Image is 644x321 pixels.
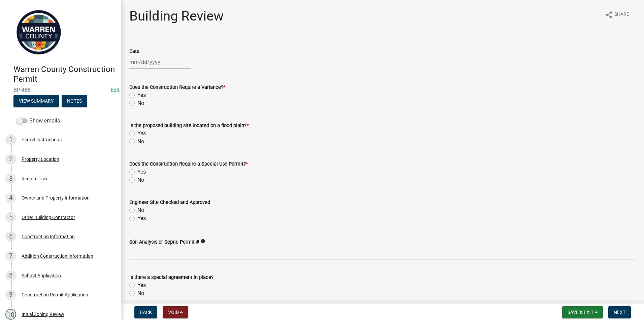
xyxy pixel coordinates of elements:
div: 1 [5,134,16,145]
div: 4 [5,192,16,203]
div: Permit Instructions [22,137,62,142]
span: Next [614,310,625,315]
label: Does the Construction Require a Special Use Permit? [129,162,248,167]
button: Save & Exit [562,306,603,318]
wm-modal-confirm: Edit Application Number [110,87,120,93]
label: Date [129,49,139,54]
button: View Summary [13,95,59,107]
button: Back [134,306,157,318]
img: Warren County, Iowa [13,7,64,58]
span: Void [168,310,179,315]
label: No [137,138,144,146]
label: Yes [137,214,146,222]
div: Initial Zoning Review [22,312,64,317]
wm-modal-confirm: Notes [62,99,87,104]
div: 7 [5,251,16,261]
div: Other Building Contractor [22,215,75,220]
label: Soil Analysis or Septic Permit # [129,240,199,245]
wm-modal-confirm: Summary [13,99,59,104]
span: Back [140,310,152,315]
button: shareShare [600,8,635,21]
label: No [137,99,144,107]
span: BP-468 [13,87,108,93]
label: No [137,176,144,184]
label: Yes [137,130,146,138]
span: Save & Exit [568,310,593,315]
div: 5 [5,212,16,223]
div: 6 [5,231,16,242]
label: No [137,206,144,214]
label: Yes [137,281,146,289]
div: 9 [5,289,16,300]
a: Edit [110,87,120,93]
div: 3 [5,173,16,184]
label: Yes [137,91,146,99]
div: Submit Application [22,273,61,278]
span: Share [614,11,629,19]
div: Property Location [22,157,59,162]
i: info [200,239,205,244]
i: share [605,11,613,19]
div: 8 [5,270,16,281]
div: Construction Information [22,234,75,239]
div: 2 [5,154,16,165]
input: mm/dd/yyyy [129,55,191,69]
div: Construction Permit Application [22,292,88,297]
h1: Building Review [129,8,224,24]
div: Addition Construction Information [22,254,93,258]
label: Yes [137,168,146,176]
div: Require User [22,176,48,181]
label: Is the proposed building site located on a flood plain? [129,123,249,128]
button: Notes [62,95,87,107]
label: Is there a special agreement in place? [129,275,214,280]
label: Engineer Site Checked and Approved [129,200,210,205]
div: 10 [5,309,16,320]
label: Does the Construction Require a Variance? [129,85,225,90]
h4: Warren County Construction Permit [13,65,116,84]
button: Void [163,306,188,318]
div: Owner and Property Information [22,195,90,200]
label: Show emails [16,117,60,125]
button: Next [608,306,631,318]
label: No [137,289,144,297]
